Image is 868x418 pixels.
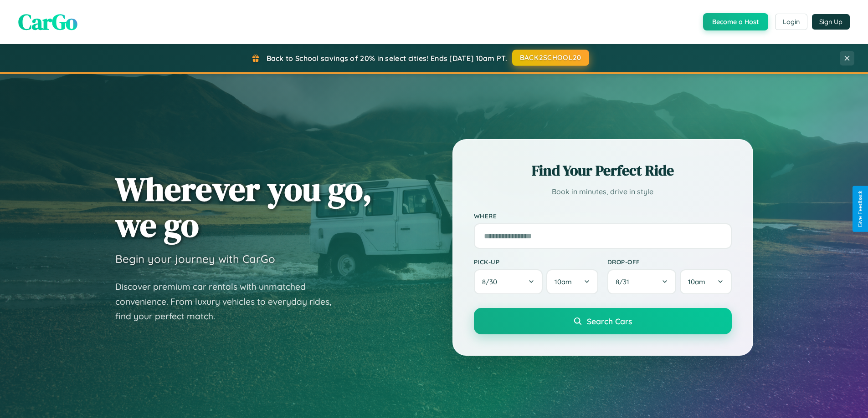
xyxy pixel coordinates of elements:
span: 8 / 31 [616,277,634,286]
button: 10am [546,269,598,294]
button: BACK2SCHOOL20 [512,50,589,66]
label: Pick-up [474,258,598,266]
p: Discover premium car rentals with unmatched convenience. From luxury vehicles to everyday rides, ... [115,279,343,324]
div: Give Feedback [857,191,863,227]
button: Become a Host [703,13,768,30]
span: Search Cars [587,316,632,326]
h2: Find Your Perfect Ride [474,161,732,181]
button: Login [775,14,807,30]
button: 10am [680,269,731,294]
span: 10am [555,277,572,286]
span: CarGo [18,7,77,37]
label: Drop-off [607,258,732,266]
button: 8/30 [474,269,543,294]
span: 8 / 30 [482,277,502,286]
label: Where [474,212,732,220]
span: 10am [688,277,705,286]
button: Sign Up [812,14,850,30]
h3: Begin your journey with CarGo [115,252,275,266]
h1: Wherever you go, we go [115,171,372,243]
button: Search Cars [474,308,732,334]
span: Back to School savings of 20% in select cities! Ends [DATE] 10am PT. [267,54,507,63]
p: Book in minutes, drive in style [474,185,732,198]
button: 8/31 [607,269,677,294]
